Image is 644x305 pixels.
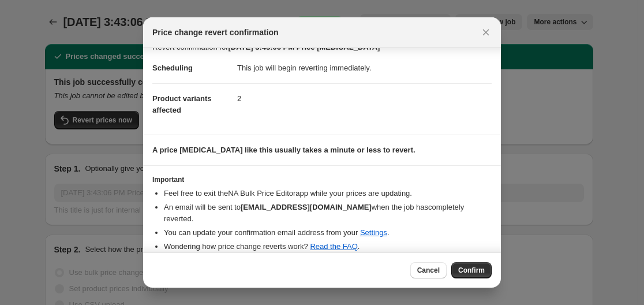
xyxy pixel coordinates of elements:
[478,24,494,40] button: Close
[164,202,492,225] li: An email will be sent to when the job has completely reverted .
[152,27,279,38] span: Price change revert confirmation
[451,262,492,278] button: Confirm
[241,203,372,211] b: [EMAIL_ADDRESS][DOMAIN_NAME]
[360,228,387,237] a: Settings
[310,242,357,251] a: Read the FAQ
[237,83,492,114] dd: 2
[164,227,492,239] li: You can update your confirmation email address from your .
[152,94,212,114] span: Product variants affected
[152,146,415,154] b: A price [MEDICAL_DATA] like this usually takes a minute or less to revert.
[237,53,492,83] dd: This job will begin reverting immediately.
[164,188,492,199] li: Feel free to exit the NA Bulk Price Editor app while your prices are updating.
[152,175,492,184] h3: Important
[458,266,485,275] span: Confirm
[164,241,492,252] li: Wondering how price change reverts work? .
[417,266,440,275] span: Cancel
[410,262,447,278] button: Cancel
[152,64,193,72] span: Scheduling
